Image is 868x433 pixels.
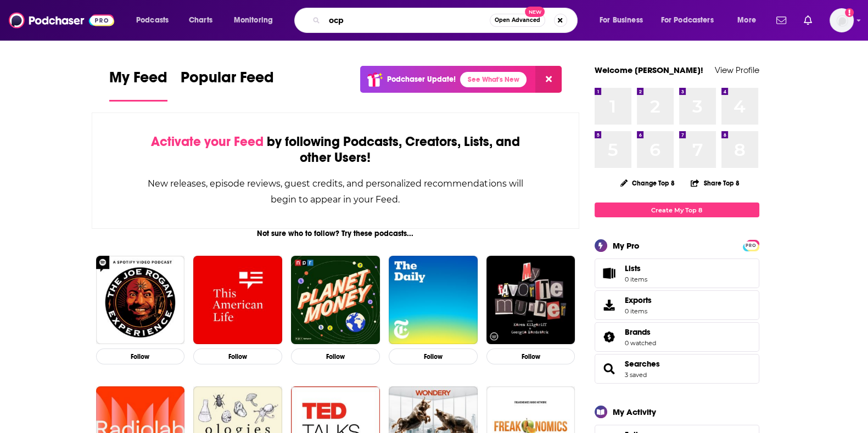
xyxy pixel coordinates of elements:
p: Podchaser Update! [387,75,456,84]
button: Follow [96,348,185,364]
button: open menu [128,12,183,29]
a: See What's New [460,72,527,87]
div: My Pro [613,240,640,251]
span: Monitoring [234,13,273,28]
img: Podchaser - Follow, Share and Rate Podcasts [9,10,114,31]
span: For Podcasters [661,13,714,28]
button: open menu [592,12,657,29]
a: Brands [598,329,620,345]
span: Lists [625,263,641,273]
a: Popular Feed [181,68,274,102]
span: Lists [625,263,647,273]
span: Popular Feed [181,68,274,93]
img: The Joe Rogan Experience [96,256,185,345]
input: Search podcasts, credits, & more... [324,12,490,29]
button: Follow [193,348,282,364]
a: Lists [595,258,759,288]
span: Podcasts [136,13,169,28]
a: Show notifications dropdown [772,11,791,30]
div: by following Podcasts, Creators, Lists, and other Users! [147,134,524,166]
button: open menu [226,12,287,29]
button: Follow [291,348,380,364]
span: Searches [595,354,759,384]
button: Show profile menu [830,8,854,32]
span: Exports [625,295,652,305]
span: My Feed [109,68,167,93]
img: The Daily [389,256,478,345]
div: Search podcasts, credits, & more... [305,8,588,33]
span: PRO [744,241,758,250]
a: Charts [182,12,219,29]
a: My Feed [109,68,167,102]
button: open menu [730,12,770,29]
button: Change Top 8 [614,176,682,190]
span: Open Advanced [495,18,540,23]
div: My Activity [613,407,656,417]
img: My Favorite Murder with Karen Kilgariff and Georgia Hardstark [486,256,575,345]
a: Exports [595,290,759,320]
span: Brands [625,327,651,337]
a: 3 saved [625,371,647,379]
a: Create My Top 8 [595,203,759,217]
span: More [737,13,756,28]
span: 0 items [625,307,652,315]
div: New releases, episode reviews, guest credits, and personalized recommendations will begin to appe... [147,176,524,207]
a: Welcome [PERSON_NAME]! [595,65,703,75]
button: Follow [486,348,575,364]
span: For Business [600,13,643,28]
span: Brands [595,322,759,352]
a: View Profile [715,65,759,75]
a: Show notifications dropdown [799,11,816,30]
span: Activate your Feed [151,133,264,150]
button: Open AdvancedNew [490,14,545,27]
div: Not sure who to follow? Try these podcasts... [92,229,580,238]
span: Logged in as gracewagner [830,8,854,32]
img: This American Life [193,256,282,345]
a: 0 watched [625,339,656,347]
button: open menu [654,12,730,29]
a: PRO [744,241,758,249]
span: Lists [598,266,620,281]
img: Planet Money [291,256,380,345]
svg: Add a profile image [845,8,854,17]
span: Exports [598,297,620,313]
button: Share Top 8 [690,172,740,194]
a: Searches [598,361,620,376]
span: New [525,7,545,17]
img: User Profile [830,8,854,32]
button: Follow [389,348,478,364]
span: 0 items [625,275,647,283]
a: Brands [625,327,656,337]
a: Searches [625,359,660,369]
span: Charts [189,13,212,28]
